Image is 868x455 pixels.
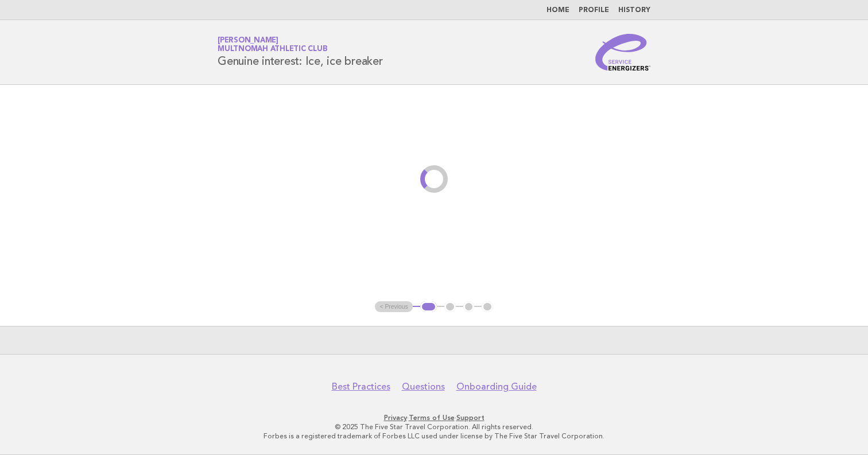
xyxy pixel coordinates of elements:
p: © 2025 The Five Star Travel Corporation. All rights reserved. [83,422,785,431]
a: Profile [579,7,609,14]
span: Multnomah Athletic Club [218,46,327,53]
a: Support [456,414,485,422]
a: Home [547,7,569,14]
a: Onboarding Guide [456,381,537,392]
p: Forbes is a registered trademark of Forbes LLC used under license by The Five Star Travel Corpora... [83,431,785,441]
h1: Genuine interest: Ice, ice breaker [218,37,383,67]
a: Questions [402,381,445,392]
a: Terms of Use [409,414,455,422]
a: Best Practices [332,381,390,392]
img: Service Energizers [595,34,650,71]
a: Privacy [384,414,407,422]
a: [PERSON_NAME]Multnomah Athletic Club [218,37,327,53]
a: History [618,7,650,14]
p: · · [83,413,785,422]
